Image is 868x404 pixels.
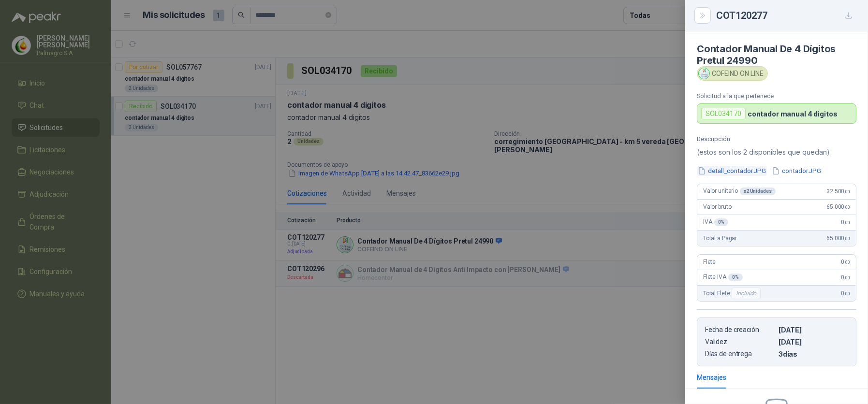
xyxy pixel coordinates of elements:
p: [DATE] [779,326,848,334]
span: 32.500 [826,188,850,195]
p: 3 dias [779,350,848,358]
span: Valor bruto [703,203,731,210]
span: Total a Pagar [703,235,737,242]
img: Company Logo [699,68,709,79]
span: ,00 [844,291,850,296]
p: Días de entrega [705,350,775,358]
p: [DATE] [779,338,848,346]
p: Fecha de creación [705,326,775,334]
span: ,00 [844,236,850,241]
p: (estos son los 2 disponibles que quedan) [697,146,856,158]
span: ,00 [844,189,850,194]
button: Close [697,10,708,21]
span: Valor unitario [703,188,776,195]
span: IVA [703,218,728,226]
p: Descripción [697,135,856,143]
span: 0 [841,274,850,281]
span: ,00 [844,260,850,265]
p: Validez [705,338,775,346]
span: Total Flete [703,288,763,299]
span: 0 [841,219,850,226]
span: ,00 [844,220,850,225]
span: 0 [841,290,850,297]
span: 0 [841,259,850,265]
div: x 2 Unidades [740,188,776,195]
p: contador manual 4 digitos [748,110,838,118]
div: 0 % [714,218,729,226]
span: 65.000 [826,235,850,242]
span: Flete IVA [703,274,743,281]
div: Incluido [732,288,761,299]
div: COFEIND ON LINE [697,66,768,81]
div: COT120277 [716,8,856,23]
div: SOL034170 [701,108,746,119]
button: detall_contador.JPG [697,166,767,176]
div: Mensajes [697,372,726,383]
span: Flete [703,259,716,265]
span: ,00 [844,275,850,280]
button: contador.JPG [771,166,822,176]
div: 0 % [728,274,743,281]
span: 65.000 [826,203,850,210]
h4: Contador Manual De 4 Dígitos Pretul 24990 [697,43,856,66]
span: ,00 [844,204,850,210]
p: Solicitud a la que pertenece [697,92,856,100]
